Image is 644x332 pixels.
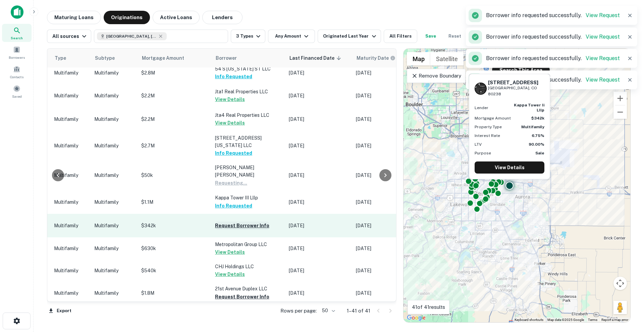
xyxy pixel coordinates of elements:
p: Multifamily [94,245,135,252]
div: 50 [319,306,336,316]
p: [DATE] [289,198,349,206]
p: CHJ Holdings LLC [215,263,282,270]
p: [DATE] [356,245,416,252]
p: 21st Avenue Duplex LLC [215,285,282,292]
p: Multifamily [54,245,88,252]
p: [DATE] [356,172,416,179]
button: All Filters [384,30,417,43]
div: Originated Last Year [323,32,378,40]
span: Last Financed Date [289,54,343,62]
p: [DATE] [289,172,349,179]
a: Search [2,24,32,42]
p: [DATE] [356,289,416,297]
button: Request Borrower Info [215,293,269,301]
p: Borrower info requested successfully. [486,33,620,41]
p: $2.8M [141,69,208,77]
p: [DATE] [356,222,416,229]
button: Keyboard shortcuts [515,318,543,322]
strong: Sale [535,151,544,155]
span: Borrower [216,54,237,62]
p: Multifamily [54,198,88,206]
span: Subtype [95,54,115,62]
span: Maturity dates displayed may be estimated. Please contact the lender for the most accurate maturi... [357,54,404,62]
p: Interest Rate [475,133,500,139]
p: Multifamily [54,222,88,229]
button: View Details [215,119,245,127]
button: Save your search to get updates of matches that match your search criteria. [420,30,441,43]
button: Request Borrower Info [215,222,269,230]
p: [DATE] [289,92,349,99]
p: $2.7M [141,142,208,149]
p: $2.2M [141,115,208,123]
a: View Request [586,34,620,40]
div: 0 0 [404,49,630,322]
button: View Details [215,95,245,103]
th: Maturity dates displayed may be estimated. Please contact the lender for the most accurate maturi... [353,49,420,67]
button: View Details [215,270,245,278]
span: Saved [12,94,22,99]
a: View Details [475,161,544,174]
span: Map data ©2025 Google [547,318,584,322]
div: Maturity dates displayed may be estimated. Please contact the lender for the most accurate maturi... [357,54,395,62]
p: Multifamily [94,289,135,297]
p: $1.8M [141,289,208,297]
p: Multifamily [94,172,135,179]
button: Originated Last Year [318,30,381,43]
p: [PERSON_NAME] [PERSON_NAME] [215,164,282,179]
span: Contacts [10,74,23,80]
button: Export [47,306,73,316]
button: Active Loans [153,11,200,24]
p: $630k [141,245,208,252]
button: Info Requested [215,73,252,81]
strong: $342k [531,116,544,121]
button: Info Requested [215,149,252,157]
p: $2.2M [141,92,208,99]
p: Jta1 Real Properties LLC [215,88,282,95]
span: Mortgage Amount [142,54,193,62]
a: Contacts [2,63,32,81]
button: Zoom out [613,105,627,119]
button: Map camera controls [613,277,627,290]
img: Google [405,314,427,322]
a: Open this area in Google Maps (opens a new window) [405,314,427,322]
h6: [STREET_ADDRESS] [488,80,544,86]
p: LTV [475,141,482,147]
p: Multifamily [54,69,88,77]
p: Multifamily [94,267,135,274]
button: Lenders [202,11,243,24]
p: Multifamily [54,267,88,274]
button: 3 Types [231,30,265,43]
p: Jta4 Real Properties LLC [215,111,282,119]
p: Property Type [475,124,502,130]
p: Kappa Tower III Lllp [215,194,282,201]
p: [GEOGRAPHIC_DATA], CO 80238 [488,85,544,98]
p: Multifamily [54,172,88,179]
p: Borrower info requested successfully. [486,76,620,84]
p: Multifamily [94,198,135,206]
p: Borrower info requested successfully. [486,54,620,62]
p: Borrower info requested successfully. [486,11,620,19]
button: Originations [104,11,150,24]
p: Multifamily [54,142,88,149]
p: [DATE] [356,198,416,206]
p: Mortgage Amount [475,115,511,121]
a: Borrowers [2,43,32,61]
p: [DATE] [289,142,349,149]
a: View Request [586,55,620,61]
th: Mortgage Amount [138,49,212,67]
p: Multifamily [94,92,135,99]
p: 1–41 of 41 [347,307,370,315]
h6: Maturity Date [357,54,389,62]
p: [DATE] [289,289,349,297]
strong: 6.75% [532,133,544,138]
th: Last Financed Date [285,49,353,67]
a: View Request [586,12,620,18]
p: [DATE] [289,115,349,123]
p: Metropolitan Group LLC [215,241,282,248]
button: [GEOGRAPHIC_DATA], [GEOGRAPHIC_DATA], [GEOGRAPHIC_DATA] [94,30,228,43]
th: Borrower [212,49,285,67]
strong: kappa tower ii lllp [514,103,544,112]
iframe: Chat Widget [610,278,644,311]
